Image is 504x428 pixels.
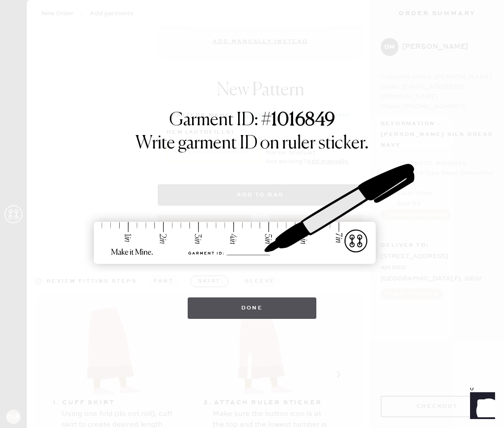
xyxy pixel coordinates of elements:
strong: 1016849 [271,111,335,129]
h1: Write garment ID on ruler sticker. [135,133,369,154]
button: Done [188,297,317,319]
h1: Garment ID: # [169,110,335,133]
iframe: Front Chat [462,388,500,426]
img: ruler-sticker-sharpie.svg [84,141,420,288]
